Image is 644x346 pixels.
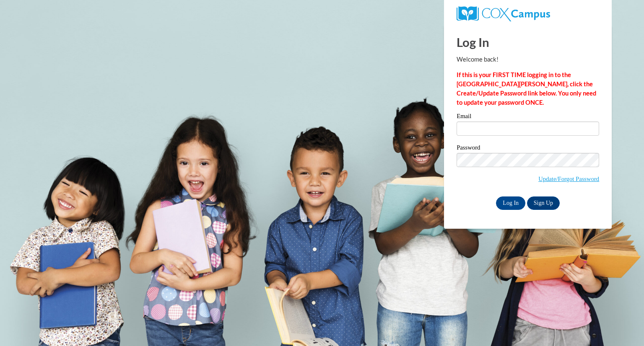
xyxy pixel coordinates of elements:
input: Log In [496,196,525,210]
label: Email [457,113,599,121]
img: COX Campus [457,6,550,21]
label: Password [457,145,599,153]
strong: If this is your FIRST TIME logging in to the [GEOGRAPHIC_DATA][PERSON_NAME], click the Create/Upd... [457,71,596,106]
a: COX Campus [457,10,550,17]
a: Update/Forgot Password [538,176,599,182]
h1: Log In [457,34,599,51]
a: Sign Up [527,196,560,210]
p: Welcome back! [457,55,599,64]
